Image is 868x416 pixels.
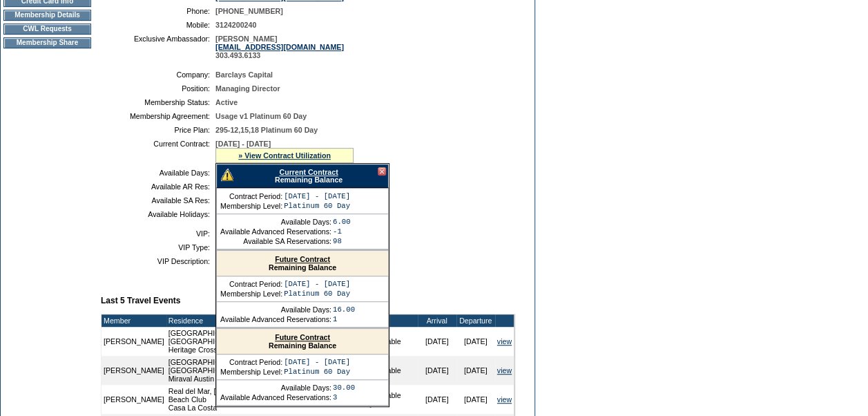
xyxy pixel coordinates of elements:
span: [PHONE_NUMBER] [215,7,283,15]
td: 98 [333,237,351,245]
td: Available Advanced Reservations: [220,227,331,236]
td: Departure [456,314,495,327]
td: Available Holidays: [106,210,210,218]
td: Available Days: [220,305,331,314]
td: [PERSON_NAME] [102,385,166,414]
div: Remaining Balance [217,251,388,276]
td: Arrival [418,314,456,327]
a: » View Contract Utilization [238,151,331,160]
b: Last 5 Travel Events [101,296,180,305]
td: VIP Description: [106,257,210,265]
td: Phone: [106,7,210,15]
td: Mobile: [106,21,210,29]
td: [DATE] [456,356,495,385]
td: Position: [106,84,210,93]
td: Exclusive Ambassador: [106,35,210,59]
td: Contract Period: [220,358,282,366]
div: Remaining Balance [216,164,389,188]
td: Membership Status: [106,98,210,106]
td: [GEOGRAPHIC_DATA], [US_STATE] - [GEOGRAPHIC_DATA] Miraval Austin Dreamcatcher King [166,356,347,385]
td: Residence [166,314,347,327]
td: Company: [106,70,210,79]
td: Current Contract: [106,140,210,163]
td: 3 [333,393,355,401]
td: Membership Level: [220,290,282,298]
td: [PERSON_NAME] [102,327,166,356]
td: [DATE] - [DATE] [284,192,350,200]
td: [DATE] [418,385,456,414]
td: Real del Mar, [GEOGRAPHIC_DATA] - Real del Mar Beach Club Casa La Costa [166,385,347,414]
td: Platinum 60 Day [284,290,350,298]
span: [DATE] - [DATE] [215,140,271,148]
a: view [497,366,512,375]
td: [DATE] [456,327,495,356]
td: Available SA Res: [106,196,210,205]
td: -1 [333,227,351,236]
td: Platinum 60 Day [284,202,350,210]
td: [PERSON_NAME] [102,356,166,385]
td: Available SA Reservations: [220,237,331,245]
td: Available Advanced Reservations: [220,393,331,401]
td: [GEOGRAPHIC_DATA], [US_STATE] - [GEOGRAPHIC_DATA] Heritage Crossing 8 [166,327,347,356]
td: CWL Requests [3,23,91,35]
td: [DATE] - [DATE] [284,280,350,288]
span: Managing Director [215,84,280,93]
td: Platinum 60 Day [284,368,350,376]
a: Current Contract [279,168,338,176]
a: [EMAIL_ADDRESS][DOMAIN_NAME] [215,43,344,51]
td: [DATE] [456,385,495,414]
td: Contract Period: [220,192,282,200]
a: Future Contract [275,255,330,263]
img: There are insufficient days and/or tokens to cover this reservation [221,169,233,181]
td: Member [102,314,166,327]
td: [DATE] [418,327,456,356]
td: VIP: [106,229,210,238]
td: Available Advanced Reservations: [220,315,331,323]
div: Remaining Balance [217,329,388,354]
span: [PERSON_NAME] 303.493.6133 [215,35,344,59]
td: 16.00 [333,305,355,314]
td: Membership Level: [220,368,282,376]
span: Barclays Capital [215,70,273,79]
td: 30.00 [333,384,355,392]
span: 295-12,15,18 Platinum 60 Day [215,126,318,134]
td: Contract Period: [220,280,282,288]
a: Future Contract [275,333,330,341]
td: Membership Level: [220,202,282,210]
td: Membership Share [3,37,91,48]
td: Membership Details [3,10,91,21]
a: view [497,337,512,346]
td: Available Days: [220,384,331,392]
td: Membership Agreement: [106,112,210,120]
td: 6.00 [333,218,351,226]
td: Price Plan: [106,126,210,134]
a: view [497,395,512,404]
td: [DATE] [418,356,456,385]
span: 3124200240 [215,21,256,29]
td: [DATE] - [DATE] [284,358,350,366]
td: VIP Type: [106,243,210,252]
span: Active [215,98,238,106]
td: Available AR Res: [106,182,210,191]
td: Available Days: [220,218,331,226]
span: Usage v1 Platinum 60 Day [215,112,307,120]
td: 1 [333,315,355,323]
td: Available Days: [106,169,210,177]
